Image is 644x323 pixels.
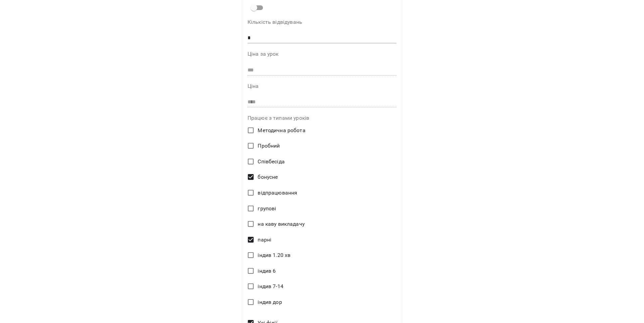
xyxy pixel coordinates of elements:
label: Кількість відвідувань [248,19,396,25]
span: на каву викладачу [258,220,305,228]
span: індив 6 [258,267,276,275]
span: індив 1.20 хв [258,251,290,259]
span: бонусне [258,173,278,181]
span: парні [258,236,271,244]
span: групові [258,205,276,213]
label: Ціна [248,84,396,89]
span: відпрацювання [258,189,297,197]
span: Співбесіда [258,158,284,166]
label: Працює з типами уроків [248,115,396,121]
span: Методична робота [258,126,305,134]
span: індив дор [258,298,282,306]
span: індив 7-14 [258,282,283,290]
span: Пробний [258,142,280,150]
label: Ціна за урок [248,51,396,57]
